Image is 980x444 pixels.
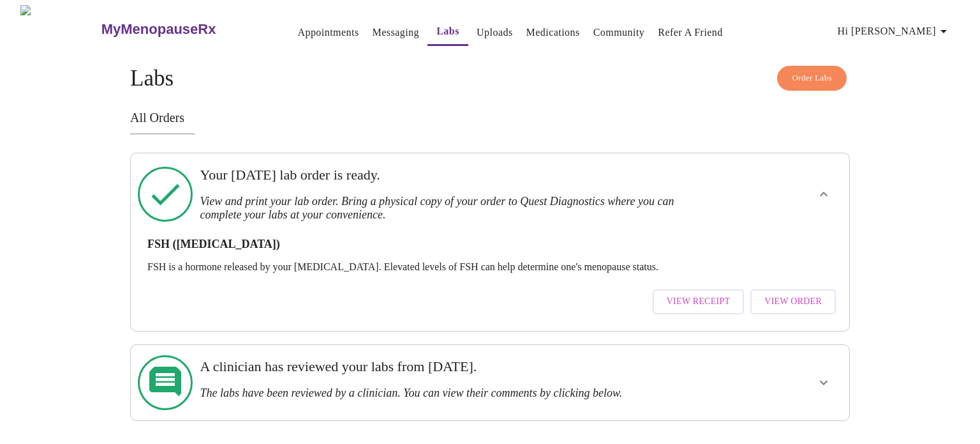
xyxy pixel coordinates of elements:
[526,24,580,42] a: Medications
[147,261,833,273] p: FSH is a hormone released by your [MEDICAL_DATA]. Elevated levels of FSH can help determine one's...
[292,20,364,45] button: Appointments
[147,238,833,251] h3: FSH ([MEDICAL_DATA])
[808,367,839,398] button: show more
[130,66,850,91] h4: Labs
[200,167,711,183] h3: Your [DATE] lab order is ready.
[471,20,518,45] button: Uploads
[101,21,216,38] h3: MyMenopauseRx
[750,289,836,314] button: View Order
[764,294,822,310] span: View Order
[838,22,951,40] span: Hi [PERSON_NAME]
[808,179,839,210] button: show more
[20,5,100,53] img: MyMenopauseRx Logo
[658,24,723,42] a: Refer a Friend
[667,294,731,310] span: View Receipt
[650,283,748,321] a: View Receipt
[200,195,711,222] h3: View and print your lab order. Bring a physical copy of your order to Quest Diagnostics where you...
[521,20,585,45] button: Medications
[833,19,956,44] button: Hi [PERSON_NAME]
[367,20,424,45] button: Messaging
[477,24,513,42] a: Uploads
[427,19,468,46] button: Labs
[792,71,832,86] span: Order Labs
[593,24,645,42] a: Community
[373,24,419,42] a: Messaging
[200,387,711,400] h3: The labs have been reviewed by a clinician. You can view their comments by clicking below.
[653,289,745,314] button: View Receipt
[588,20,650,45] button: Community
[653,20,728,45] button: Refer a Friend
[297,24,359,42] a: Appointments
[130,111,850,125] h3: All Orders
[100,7,267,52] a: MyMenopauseRx
[777,66,847,91] button: Order Labs
[200,358,711,375] h3: A clinician has reviewed your labs from [DATE].
[747,283,839,321] a: View Order
[436,22,459,40] a: Labs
